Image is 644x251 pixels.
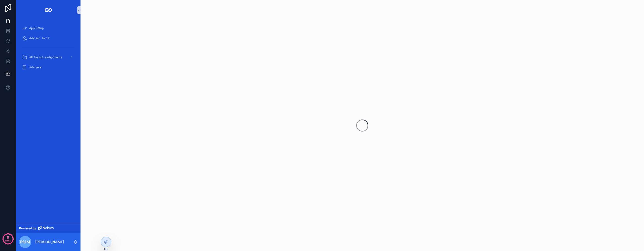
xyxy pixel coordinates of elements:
a: All Tasks/Leads/Clients [19,53,77,62]
p: 6 [7,235,9,240]
span: Adviser Home [29,36,49,40]
span: Advisers [29,65,42,69]
a: Adviser Home [19,34,77,43]
span: All Tasks/Leads/Clients [29,55,62,59]
div: scrollable content [16,20,80,78]
p: [PERSON_NAME] [35,239,64,244]
p: days [5,237,11,244]
span: PMM [20,239,30,245]
span: App Setup [29,26,44,30]
img: App logo [44,6,52,14]
span: Powered by [19,226,36,230]
a: App Setup [19,24,77,33]
a: Powered by [16,224,80,233]
a: Advisers [19,63,77,72]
